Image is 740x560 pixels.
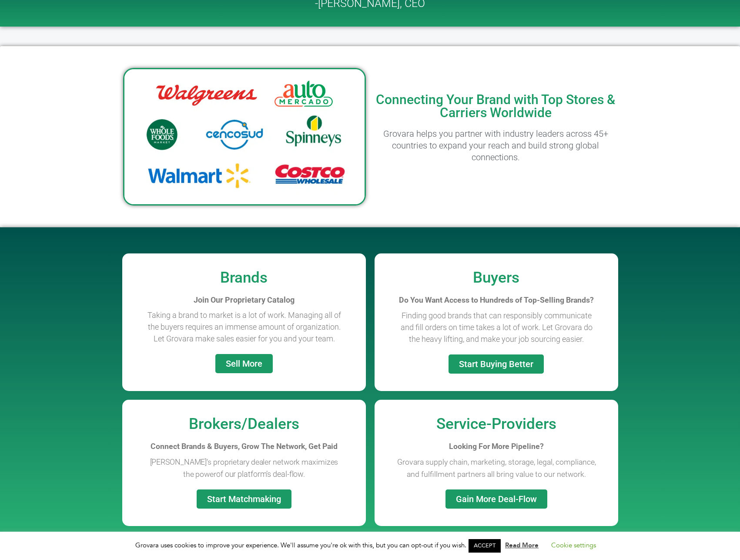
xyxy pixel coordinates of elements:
a: Cookie settings [551,541,596,550]
span: Start Buying Better [459,360,533,368]
b: Connect Brands & Buyers, Grow The Network, Get Paid [151,442,338,451]
a: Gain More Deal-Flow [445,489,547,509]
a: Start Buying Better [449,354,544,374]
b: Looking For More Pipeline? [449,442,544,451]
p: Taking a brand to market is a lot of work. Managing all of the buyers requires an immense amount ... [144,309,344,344]
a: Sell More [215,354,273,373]
h2: Brands [127,270,362,285]
a: ACCEPT [469,539,501,553]
span: Do You Want Access to Hundreds of Top-Selling Brands? [399,296,594,304]
a: Start Matchmaking [197,489,291,509]
h2: Service-Providers [379,416,614,432]
span: of our platform’s deal-flow. [216,469,305,478]
p: Finding good brands that can responsibly communicate and fill orders on time takes a lot of work.... [396,310,596,345]
span: [PERSON_NAME]’s proprietary dealer network maximizes the power [150,458,338,479]
span: Grovara uses cookies to improve your experience. We'll assume you're ok with this, but you can op... [135,541,605,550]
b: Join Our Proprietary Catalog [194,295,295,304]
h2: Connecting Your Brand with Top Stores & Carriers Worldwide [375,93,617,119]
span: Start Matchmaking [207,495,281,503]
span: Grovara supply chain, marketing, storage, legal, compliance, and fulfillment partners all bring v... [397,458,596,479]
a: Read More [505,541,539,550]
span: Gain More Deal-Flow [456,495,537,503]
span: Sell More [226,359,262,368]
h2: Brokers/Dealers [127,416,362,432]
h2: Grovara helps you partner with industry leaders across 45+ countries to expand your reach and bui... [375,128,617,163]
h2: Buyers [379,270,614,285]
